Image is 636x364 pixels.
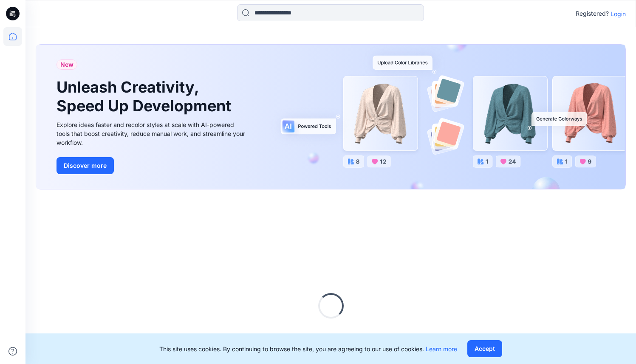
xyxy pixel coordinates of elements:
[576,8,609,19] p: Registered?
[57,157,248,174] a: Discover more
[426,345,457,353] a: Learn more
[57,157,114,174] button: Discover more
[57,78,235,115] h1: Unleash Creativity, Speed Up Development
[57,120,248,147] div: Explore ideas faster and recolor styles at scale with AI-powered tools that boost creativity, red...
[467,340,502,357] button: Accept
[159,344,457,353] p: This site uses cookies. By continuing to browse the site, you are agreeing to our use of cookies.
[60,59,73,70] span: New
[611,9,626,18] p: Login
